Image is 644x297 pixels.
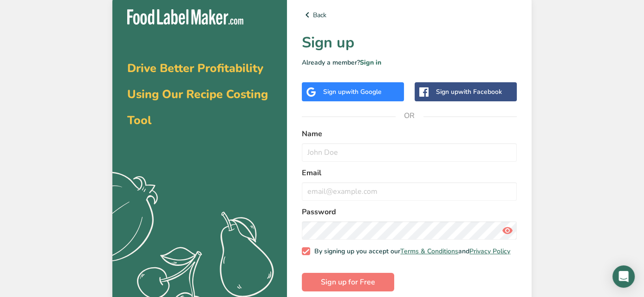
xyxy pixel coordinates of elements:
a: Privacy Policy [469,247,510,256]
span: OR [396,102,423,130]
img: Food Label Maker [127,9,243,25]
button: Sign up for Free [302,273,394,291]
label: Name [302,128,517,139]
p: Already a member? [302,58,517,67]
label: Password [302,206,517,218]
div: Open Intercom Messenger [612,265,635,288]
div: Sign up [323,87,382,97]
span: By signing up you accept our and [310,247,511,256]
span: Drive Better Profitability Using Our Recipe Costing Tool [127,60,268,128]
a: Sign in [360,58,381,67]
input: email@example.com [302,182,517,201]
h1: Sign up [302,32,517,54]
input: John Doe [302,143,517,162]
span: with Facebook [458,87,502,96]
div: Sign up [436,87,502,97]
span: Sign up for Free [321,277,375,288]
span: with Google [345,87,382,96]
label: Email [302,167,517,178]
a: Terms & Conditions [400,247,458,256]
a: Back [302,9,517,20]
